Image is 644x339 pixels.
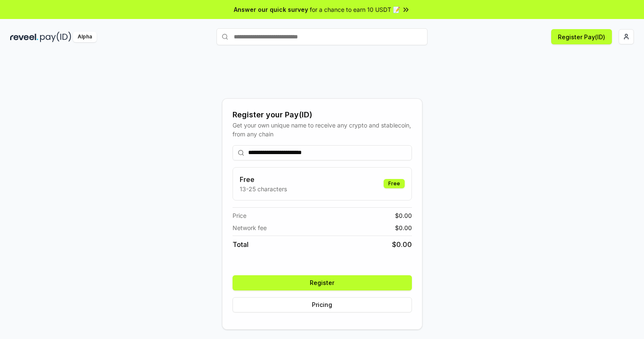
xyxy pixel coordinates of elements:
[384,179,405,188] div: Free
[233,275,412,290] button: Register
[73,32,97,42] div: Alpha
[310,5,400,14] span: for a chance to earn 10 USDT 📝
[395,211,412,220] span: $ 0.00
[240,174,287,184] h3: Free
[392,239,412,250] span: $ 0.00
[240,184,287,193] p: 13-25 characters
[233,211,246,220] span: Price
[551,29,612,44] button: Register Pay(ID)
[234,5,308,14] span: Answer our quick survey
[233,223,267,232] span: Network fee
[395,223,412,232] span: $ 0.00
[10,32,38,42] img: reveel_dark
[233,239,249,250] span: Total
[233,109,412,121] div: Register your Pay(ID)
[233,121,412,138] div: Get your own unique name to receive any crypto and stablecoin, from any chain
[233,297,412,312] button: Pricing
[40,32,71,42] img: pay_id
